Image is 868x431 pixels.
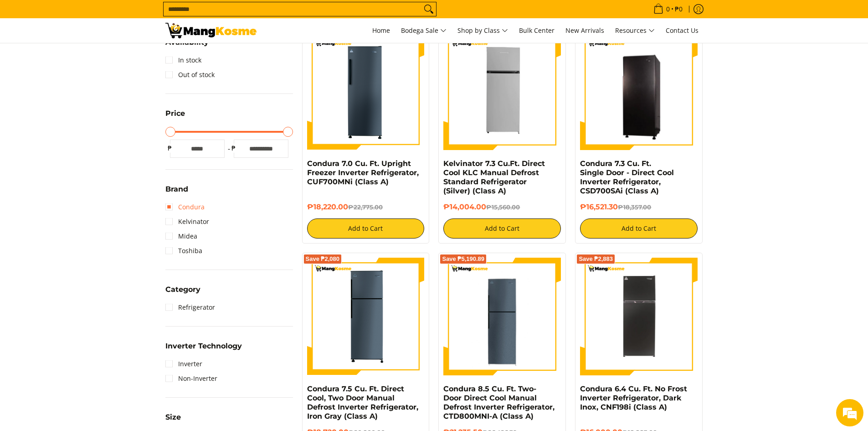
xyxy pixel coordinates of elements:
[165,414,181,428] summary: Open
[457,25,508,36] span: Shop by Class
[615,25,655,36] span: Resources
[368,18,395,43] a: Home
[165,39,209,53] summary: Open
[443,384,555,421] a: Condura 8.5 Cu. Ft. Two-Door Direct Cool Manual Defrost Inverter Refrigerator, CTD800MNI-A (Class A)
[307,32,425,150] img: Condura 7.0 Cu. Ft. Upright Freezer Inverter Refrigerator, CUF700MNi (Class A)
[443,258,561,375] img: Condura 8.5 Cu. Ft. Two-Door Direct Cool Manual Defrost Inverter Refrigerator, CTD800MNI-A (Class A)
[165,110,185,124] summary: Open
[165,186,188,193] span: Brand
[673,6,684,12] span: ₱0
[53,115,126,207] span: We're online!
[372,26,390,35] span: Home
[348,203,383,211] del: ₱22,775.00
[651,4,685,14] span: •
[229,144,238,153] span: ₱
[5,249,174,281] textarea: Type your message and hit 'Enter'
[165,186,188,200] summary: Open
[580,384,687,411] a: Condura 6.4 Cu. Ft. No Frost Inverter Refrigerator, Dark Inox, CNF198i (Class A)
[307,218,425,239] button: Add to Cart
[307,203,425,212] h6: ₱18,220.00
[618,203,651,211] del: ₱18,357.00
[47,51,153,63] div: Chat with us now
[165,343,242,357] summary: Open
[165,357,202,371] a: Inverter
[561,18,609,43] a: New Arrivals
[165,286,200,293] span: Category
[165,371,217,386] a: Non-Inverter
[519,26,555,35] span: Bulk Center
[165,300,215,315] a: Refrigerator
[579,256,613,262] span: Save ₱2,883
[165,53,201,68] a: In stock
[306,256,340,262] span: Save ₱2,080
[443,218,561,239] button: Add to Cart
[165,214,209,229] a: Kelvinator
[165,343,242,350] span: Inverter Technology
[165,23,257,38] img: Bodega Sale Refrigerator l Mang Kosme: Home Appliances Warehouse Sale
[421,2,436,16] button: Search
[580,258,698,375] img: Condura 6.4 Cu. Ft. No Frost Inverter Refrigerator, Dark Inox, CNF198i (Class A)
[611,18,659,43] a: Resources
[165,244,202,258] a: Toshiba
[565,26,604,35] span: New Arrivals
[401,25,447,36] span: Bodega Sale
[580,218,698,239] button: Add to Cart
[165,144,175,153] span: ₱
[165,68,215,82] a: Out of stock
[149,5,171,26] div: Minimize live chat window
[580,159,674,195] a: Condura 7.3 Cu. Ft. Single Door - Direct Cool Inverter Refrigerator, CSD700SAi (Class A)
[453,18,513,43] a: Shop by Class
[443,203,561,212] h6: ₱14,004.00
[580,34,698,149] img: Condura 7.3 Cu. Ft. Single Door - Direct Cool Inverter Refrigerator, CSD700SAi (Class A)
[165,110,185,117] span: Price
[307,258,425,375] img: condura-direct-cool-7.5-cubic-feet-2-door-manual-defrost-inverter-ref-iron-gray-full-view-mang-kosme
[165,286,200,300] summary: Open
[307,384,418,421] a: Condura 7.5 Cu. Ft. Direct Cool, Two Door Manual Defrost Inverter Refrigerator, Iron Gray (Class A)
[443,159,545,195] a: Kelvinator 7.3 Cu.Ft. Direct Cool KLC Manual Defrost Standard Refrigerator (Silver) (Class A)
[165,200,205,214] a: Condura
[661,18,703,43] a: Contact Us
[486,203,520,211] del: ₱15,560.00
[165,414,181,421] span: Size
[580,203,698,212] h6: ₱16,521.30
[443,32,561,150] img: Kelvinator 7.3 Cu.Ft. Direct Cool KLC Manual Defrost Standard Refrigerator (Silver) (Class A)
[266,18,703,43] nav: Main Menu
[165,229,197,244] a: Midea
[165,39,209,46] span: Availability
[666,26,699,35] span: Contact Us
[307,159,419,186] a: Condura 7.0 Cu. Ft. Upright Freezer Inverter Refrigerator, CUF700MNi (Class A)
[514,18,559,43] a: Bulk Center
[665,6,671,12] span: 0
[442,256,484,262] span: Save ₱5,190.89
[396,18,451,43] a: Bodega Sale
